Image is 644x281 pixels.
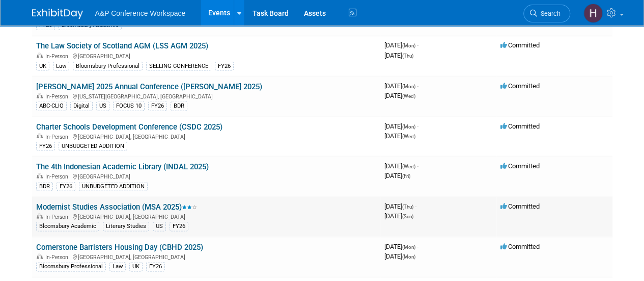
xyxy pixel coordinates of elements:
[500,122,540,130] span: Committed
[384,202,416,210] span: [DATE]
[45,213,71,220] span: In-Person
[153,221,166,231] div: US
[32,9,83,19] img: ExhibitDay
[402,133,415,139] span: (Wed)
[36,202,197,211] a: Modernist Studies Association (MSA 2025)
[37,133,43,138] img: In-Person Event
[109,262,126,271] div: Law
[402,163,415,169] span: (Wed)
[79,182,148,191] div: UNBUDGETED ADDITION
[500,162,540,169] span: Committed
[384,41,418,49] span: [DATE]
[146,61,211,70] div: SELLING CONFERENCE
[37,213,43,218] img: In-Person Event
[103,221,149,231] div: Literary Studies
[417,122,418,130] span: -
[73,61,143,70] div: Bloomsbury Professional
[45,173,71,180] span: In-Person
[37,53,43,58] img: In-Person Event
[36,171,376,180] div: [GEOGRAPHIC_DATA]
[36,212,376,220] div: [GEOGRAPHIC_DATA], [GEOGRAPHIC_DATA]
[500,82,540,89] span: Committed
[384,171,410,179] span: [DATE]
[384,212,413,219] span: [DATE]
[171,101,187,110] div: BDR
[500,202,540,210] span: Committed
[415,202,416,210] span: -
[45,53,71,59] span: In-Person
[417,82,418,89] span: -
[215,61,234,70] div: FY26
[45,93,71,99] span: In-Person
[129,262,143,271] div: UK
[36,61,49,70] div: UK
[537,10,561,17] span: Search
[45,133,71,140] span: In-Person
[95,9,186,17] span: A&P Conference Workspace
[36,162,209,171] a: The 4th Indonesian Academic Library (INDAL 2025)
[37,93,43,98] img: In-Person Event
[36,242,203,251] a: Cornerstone Barristers Housing Day (CBHD 2025)
[45,253,71,260] span: In-Person
[402,213,413,219] span: (Sun)
[36,182,53,191] div: BDR
[500,41,540,49] span: Committed
[402,253,415,259] span: (Mon)
[113,101,145,110] div: FOCUS 10
[36,122,222,131] a: Charter Schools Development Conference (CSDC 2025)
[57,182,75,191] div: FY26
[384,162,418,169] span: [DATE]
[36,41,208,50] a: The Law Society of Scotland AGM (LSS AGM 2025)
[36,141,55,150] div: FY26
[148,101,167,110] div: FY26
[36,91,376,99] div: [US_STATE][GEOGRAPHIC_DATA], [GEOGRAPHIC_DATA]
[417,41,418,49] span: -
[384,82,418,89] span: [DATE]
[384,132,415,139] span: [DATE]
[384,122,418,130] span: [DATE]
[417,162,418,169] span: -
[37,173,43,178] img: In-Person Event
[384,252,415,260] span: [DATE]
[402,43,415,48] span: (Mon)
[402,173,410,178] span: (Fri)
[402,83,415,89] span: (Mon)
[36,262,106,271] div: Bloomsbury Professional
[402,244,415,249] span: (Mon)
[384,242,418,250] span: [DATE]
[146,262,165,271] div: FY26
[36,221,99,231] div: Bloomsbury Academic
[417,242,418,250] span: -
[170,221,188,231] div: FY26
[37,253,43,259] img: In-Person Event
[384,91,415,99] span: [DATE]
[523,5,570,22] a: Search
[36,252,376,260] div: [GEOGRAPHIC_DATA], [GEOGRAPHIC_DATA]
[402,203,413,209] span: (Thu)
[36,82,262,91] a: [PERSON_NAME] 2025 Annual Conference ([PERSON_NAME] 2025)
[59,141,127,150] div: UNBUDGETED ADDITION
[36,101,67,110] div: ABC-CLIO
[36,132,376,140] div: [GEOGRAPHIC_DATA], [GEOGRAPHIC_DATA]
[384,51,413,59] span: [DATE]
[53,61,69,70] div: Law
[402,93,415,98] span: (Wed)
[402,123,415,129] span: (Mon)
[583,4,603,23] img: Hali Han
[70,101,93,110] div: Digital
[500,242,540,250] span: Committed
[402,53,413,58] span: (Thu)
[36,51,376,59] div: [GEOGRAPHIC_DATA]
[96,101,109,110] div: US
